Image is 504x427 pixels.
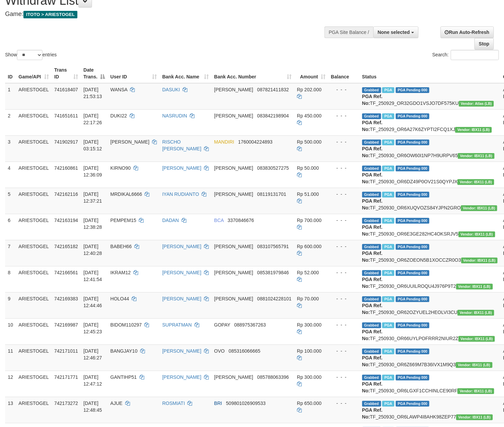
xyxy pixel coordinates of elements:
[382,401,394,407] span: Marked by bfhmichael
[297,113,321,118] span: Rp 450.000
[362,166,381,171] span: Grabbed
[234,322,266,328] span: Copy 088975367263 to clipboard
[359,135,500,162] td: TF_250930_OR6OW60I1NP7H9URPV65
[162,322,192,328] a: SUPRATMAN
[331,321,357,328] div: - - -
[382,375,394,380] span: Marked by bfhbram
[83,139,102,151] span: [DATE] 03:15:12
[455,127,492,133] span: Vendor URL: https://dashboard.q2checkout.com/secure
[331,217,357,224] div: - - -
[110,87,127,92] span: WANSA
[257,87,289,92] span: Copy 087821411832 to clipboard
[162,244,201,249] a: [PERSON_NAME]
[331,138,357,145] div: - - -
[396,322,430,328] span: PGA Pending
[297,218,321,223] span: Rp 700.000
[110,191,142,197] span: MRDIKAL6666
[396,296,430,302] span: PGA Pending
[229,348,260,354] span: Copy 085316066665 to clipboard
[382,296,394,302] span: Marked by bfhbram
[362,87,381,93] span: Grabbed
[359,240,500,266] td: TF_250930_OR6ZOEON5B1XOCCZR0O3
[257,270,289,275] span: Copy 085381979846 to clipboard
[396,140,430,145] span: PGA Pending
[214,348,225,354] span: OVO
[23,11,77,18] span: ITOTO > ARIESTOGEL
[16,214,52,240] td: ARIESTOGEL
[396,375,430,380] span: PGA Pending
[396,218,430,224] span: PGA Pending
[5,162,16,188] td: 4
[5,50,57,60] label: Show entries
[297,139,321,145] span: Rp 500.000
[441,26,494,38] a: Run Auto-Refresh
[456,362,492,368] span: Vendor URL: https://dashboard.q2checkout.com/secure
[81,64,108,83] th: Date Trans.: activate to sort column descending
[461,205,498,211] span: Vendor URL: https://dashboard.q2checkout.com/secure
[16,397,52,423] td: ARIESTOGEL
[362,355,382,367] b: PGA Ref. No:
[54,296,78,301] span: 742169383
[214,87,253,92] span: [PERSON_NAME]
[257,296,292,301] span: Copy 0881024228101 to clipboard
[5,318,16,345] td: 10
[214,165,253,171] span: [PERSON_NAME]
[362,172,382,184] b: PGA Ref. No:
[257,374,289,380] span: Copy 085788063396 to clipboard
[110,270,131,275] span: IKRAM12
[5,188,16,214] td: 5
[362,146,382,158] b: PGA Ref. No:
[396,349,430,354] span: PGA Pending
[331,269,357,276] div: - - -
[54,270,78,275] span: 742166561
[16,109,52,135] td: ARIESTOGEL
[110,139,149,145] span: [PERSON_NAME]
[16,188,52,214] td: ARIESTOGEL
[257,165,289,171] span: Copy 083830527275 to clipboard
[359,292,500,318] td: TF_250930_OR62OZYUEL2HEOLVI3CU
[382,113,394,119] span: Marked by bfhtanisha
[54,191,78,197] span: 742162116
[331,86,357,93] div: - - -
[362,198,382,210] b: PGA Ref. No:
[110,348,137,354] span: BANGJAY10
[331,374,357,380] div: - - -
[16,292,52,318] td: ARIESTOGEL
[83,165,102,178] span: [DATE] 12:36:09
[83,87,102,99] span: [DATE] 21:53:13
[359,318,500,345] td: TF_250930_OR66UYLPOFRRR2NIUR2Z
[16,135,52,162] td: ARIESTOGEL
[110,296,129,301] span: HOLO44
[5,64,16,83] th: ID
[54,139,78,145] span: 741902917
[54,348,78,354] span: 742171011
[54,322,78,328] span: 742169987
[362,381,382,393] b: PGA Ref. No:
[359,64,500,83] th: Status
[83,113,102,125] span: [DATE] 22:17:26
[359,162,500,188] td: TF_250930_OR6DZ49P0OV21S0QYPJX
[83,244,102,256] span: [DATE] 12:40:28
[359,345,500,371] td: TF_250930_OR6Z669M7B36IVX1M9Q3
[331,165,357,171] div: - - -
[162,374,201,380] a: [PERSON_NAME]
[83,218,102,230] span: [DATE] 12:38:28
[382,166,394,171] span: Marked by bfhbram
[359,214,500,240] td: TF_250930_OR6E3GE282HC4OKSRJV5
[297,348,321,354] span: Rp 100.000
[16,162,52,188] td: ARIESTOGEL
[324,26,373,38] div: PGA Site Balance /
[297,244,321,249] span: Rp 600.000
[362,140,381,145] span: Grabbed
[16,266,52,292] td: ARIESTOGEL
[162,113,187,118] a: NASRUDIN
[396,244,430,250] span: PGA Pending
[110,218,136,223] span: PEMPEM15
[362,270,381,276] span: Grabbed
[362,375,381,380] span: Grabbed
[362,303,382,315] b: PGA Ref. No:
[456,284,493,290] span: Vendor URL: https://dashboard.q2checkout.com/secure
[458,388,494,394] span: Vendor URL: https://dashboard.q2checkout.com/secure
[382,87,394,93] span: Marked by bfhtanisha
[162,270,201,275] a: [PERSON_NAME]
